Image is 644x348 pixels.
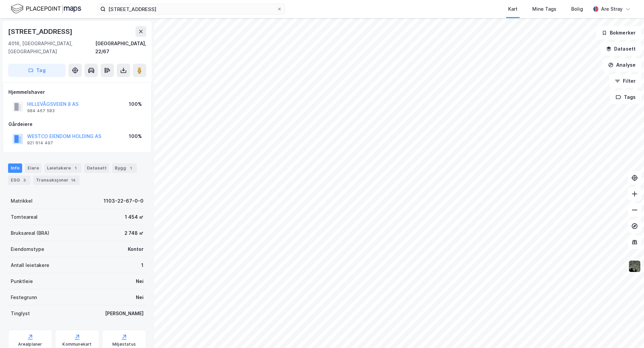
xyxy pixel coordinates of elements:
[136,277,144,285] div: Nei
[8,88,146,96] div: Hjemmelshaver
[72,165,79,171] div: 1
[33,176,79,185] div: Transaksjoner
[11,261,49,269] div: Antall leietakere
[124,229,144,237] div: 2 748 ㎡
[70,177,77,184] div: 14
[11,309,30,318] div: Tinglyst
[106,4,277,14] input: Søk på adresse, matrikkel, gårdeiere, leietakere eller personer
[21,177,28,184] div: 3
[128,245,144,253] div: Kontor
[129,100,142,108] div: 100%
[18,342,42,347] div: Arealplaner
[571,5,583,13] div: Bolig
[11,229,49,237] div: Bruksareal (BRA)
[25,163,42,173] div: Eiere
[508,5,518,13] div: Kart
[8,163,22,173] div: Info
[11,197,33,205] div: Matrikkel
[62,342,92,347] div: Kommunekart
[610,316,644,348] iframe: Chat Widget
[609,74,641,88] button: Filter
[8,120,146,128] div: Gårdeiere
[610,90,641,104] button: Tags
[8,64,66,77] button: Tag
[27,140,53,146] div: 921 614 497
[11,277,33,285] div: Punktleie
[84,163,109,173] div: Datasett
[112,342,136,347] div: Miljøstatus
[11,3,81,15] img: logo.f888ab2527a4732fd821a326f86c7f29.svg
[112,163,137,173] div: Bygg
[8,40,95,56] div: 4016, [GEOGRAPHIC_DATA], [GEOGRAPHIC_DATA]
[596,26,641,40] button: Bokmerker
[8,176,31,185] div: ESG
[27,108,55,114] div: 984 467 583
[136,293,144,301] div: Nei
[127,165,134,171] div: 1
[11,213,38,221] div: Tomteareal
[44,163,82,173] div: Leietakere
[125,213,144,221] div: 1 454 ㎡
[141,261,144,269] div: 1
[532,5,556,13] div: Mine Tags
[8,26,74,37] div: [STREET_ADDRESS]
[11,293,37,301] div: Festegrunn
[602,58,641,72] button: Analyse
[95,40,146,56] div: [GEOGRAPHIC_DATA], 22/67
[628,260,641,273] img: 9k=
[129,132,142,140] div: 100%
[600,42,641,56] button: Datasett
[11,245,44,253] div: Eiendomstype
[105,309,144,318] div: [PERSON_NAME]
[601,5,623,13] div: Are Stray
[104,197,144,205] div: 1103-22-67-0-0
